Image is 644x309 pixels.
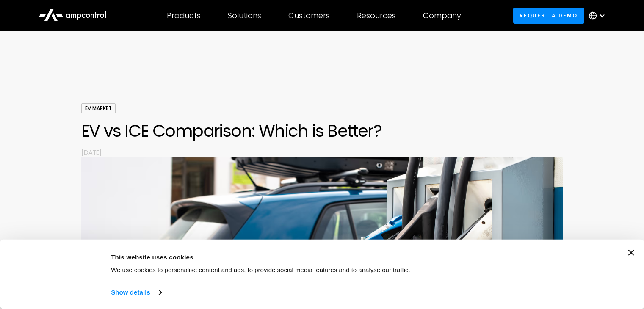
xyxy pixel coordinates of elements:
div: Products [167,11,201,20]
div: Solutions [228,11,261,20]
button: Okay [491,250,612,274]
div: EV Market [81,103,116,113]
div: Customers [288,11,330,20]
div: Resources [357,11,396,20]
button: Close banner [628,250,634,256]
a: Show details [111,286,161,299]
span: We use cookies to personalise content and ads, to provide social media features and to analyse ou... [111,266,410,273]
div: Company [423,11,461,20]
h1: EV vs ICE Comparison: Which is Better? [81,121,563,141]
p: [DATE] [81,148,563,157]
div: This website uses cookies [111,252,472,262]
a: Request a demo [513,8,584,23]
